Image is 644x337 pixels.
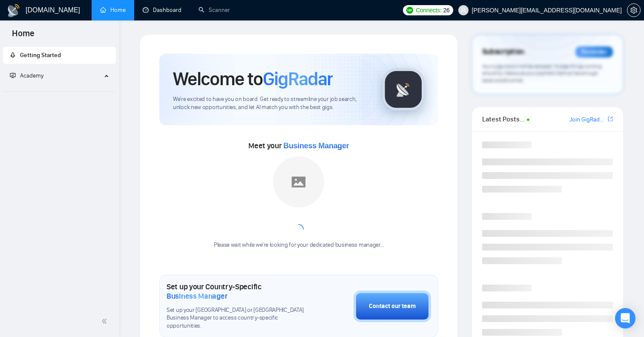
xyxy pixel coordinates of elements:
a: Join GigRadar Slack Community [569,115,606,124]
span: Latest Posts from the GigRadar Community [482,114,524,124]
a: export [608,115,613,123]
span: double-left [101,317,110,325]
span: Set up your [GEOGRAPHIC_DATA] or [GEOGRAPHIC_DATA] Business Manager to access country-specific op... [167,306,311,331]
img: placeholder.png [273,156,324,207]
h1: Set up your Country-Specific [167,282,311,301]
span: Subscription [482,45,524,59]
a: setting [627,7,641,14]
li: Academy Homepage [3,88,116,93]
img: upwork-logo.png [406,7,413,14]
span: Business Manager [283,141,349,150]
button: Contact our team [354,291,431,322]
div: Reminder [575,46,613,58]
span: Home [5,27,41,45]
span: We're excited to have you on board. Get ready to streamline your job search, unlock new opportuni... [173,95,368,112]
span: Getting Started [20,52,61,59]
div: Open Intercom Messenger [615,308,635,328]
span: GigRadar [263,67,333,90]
img: logo [7,4,20,17]
span: setting [627,7,640,14]
li: Getting Started [3,47,116,64]
span: fund-projection-screen [10,72,16,78]
span: Connects: [416,6,441,15]
span: export [608,115,613,122]
h1: Welcome to [173,67,333,90]
div: Contact our team [369,302,416,311]
span: rocket [10,52,16,58]
button: setting [627,3,641,17]
span: loading [292,223,305,236]
span: user [460,7,466,13]
span: Academy [10,72,43,79]
span: Your subscription will be renewed. To keep things running smoothly, make sure your payment method... [482,63,602,84]
span: Meet your [248,141,349,150]
span: 26 [443,6,450,15]
span: Business Manager [167,291,227,301]
a: searchScanner [198,6,230,14]
a: homeHome [100,6,126,14]
span: Academy [20,72,43,79]
img: gigradar-logo.png [382,68,425,111]
div: Please wait while we're looking for your dedicated business manager... [209,241,389,249]
a: dashboardDashboard [143,6,181,14]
